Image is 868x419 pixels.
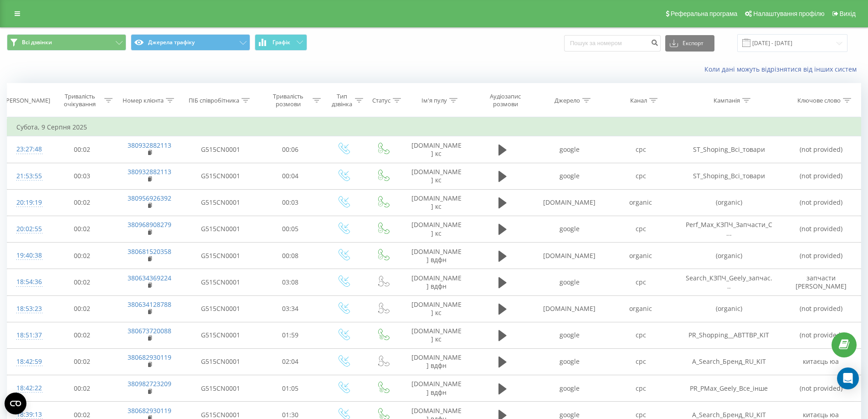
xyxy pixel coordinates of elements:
td: (not provided) [781,375,861,402]
span: Налаштування профілю [753,10,824,17]
td: запчасти [PERSON_NAME] [781,269,861,295]
td: 00:02 [49,322,115,348]
td: ST_Shoping_Всі_товари [676,136,781,163]
td: [DOMAIN_NAME] вдфн [402,348,471,375]
div: 19:40:38 [16,247,40,264]
td: cpc [605,322,676,348]
a: 380682930119 [128,406,171,415]
td: [DOMAIN_NAME] кс [402,189,471,216]
input: Пошук за номером [564,35,661,52]
a: 380681520358 [128,247,171,256]
a: 380673720088 [128,326,171,335]
span: Реферальна програма [671,10,738,17]
td: google [534,163,605,189]
td: organic [605,295,676,322]
div: 23:27:48 [16,140,40,158]
td: Субота, 9 Серпня 2025 [7,118,861,136]
td: (organic) [676,243,781,269]
td: google [534,216,605,242]
td: [DOMAIN_NAME] вдфн [402,375,471,402]
td: 00:03 [257,189,324,216]
td: [DOMAIN_NAME] вдфн [402,243,471,269]
td: (not provided) [781,163,861,189]
span: Search_КЗПЧ_Geely_запчас... [686,274,772,290]
td: 00:02 [49,295,115,322]
td: (organic) [676,189,781,216]
td: PR_Shopping__АВТТВР_KIT [676,322,781,348]
td: 00:06 [257,136,324,163]
td: G515CN0001 [184,348,257,375]
td: 00:08 [257,243,324,269]
span: Perf_Max_КЗПЧ_Запчасти_C... [686,220,772,237]
td: 00:02 [49,375,115,402]
div: Джерело [555,97,580,104]
div: 20:02:55 [16,220,40,238]
span: Графік [272,39,290,46]
div: Тип дзвінка [331,93,353,108]
td: [DOMAIN_NAME] кс [402,322,471,348]
td: organic [605,189,676,216]
td: (organic) [676,295,781,322]
div: Тривалість розмови [266,93,311,108]
div: Кампанія [714,97,740,104]
div: 18:53:23 [16,300,40,318]
td: PR_PMax_Geely_Все_інше [676,375,781,402]
span: Вихід [840,10,856,17]
div: Ім'я пулу [421,97,447,104]
span: Всі дзвінки [22,39,52,46]
td: G515CN0001 [184,163,257,189]
div: Тривалість очікування [57,93,103,108]
td: (not provided) [781,136,861,163]
td: [DOMAIN_NAME] [534,243,605,269]
td: (not provided) [781,189,861,216]
div: 18:42:59 [16,353,40,371]
button: Open CMP widget [5,393,26,414]
a: Коли дані можуть відрізнятися вiд інших систем [704,65,861,73]
div: Канал [630,97,647,104]
td: google [534,375,605,402]
div: 20:19:19 [16,194,40,212]
td: cpc [605,136,676,163]
td: [DOMAIN_NAME] [534,295,605,322]
td: (not provided) [781,322,861,348]
div: Номер клієнта [123,97,164,104]
td: (not provided) [781,243,861,269]
a: 380932882113 [128,141,171,150]
a: 380682930119 [128,353,171,362]
td: cpc [605,348,676,375]
div: ПІБ співробітника [189,97,239,104]
div: Аудіозапис розмови [479,93,532,108]
td: google [534,269,605,295]
td: (not provided) [781,216,861,242]
td: [DOMAIN_NAME] кс [402,216,471,242]
td: A_Search_Бренд_RU_KIT [676,348,781,375]
td: google [534,348,605,375]
td: 03:34 [257,295,324,322]
td: 00:02 [49,216,115,242]
td: [DOMAIN_NAME] [534,189,605,216]
td: 00:02 [49,189,115,216]
td: 00:03 [49,163,115,189]
td: ST_Shoping_Всі_товари [676,163,781,189]
td: G515CN0001 [184,375,257,402]
td: organic [605,243,676,269]
div: Open Intercom Messenger [837,367,859,389]
button: Джерела трафіку [131,34,250,51]
td: G515CN0001 [184,269,257,295]
a: 380634369224 [128,274,171,282]
button: Експорт [665,35,714,52]
td: 01:59 [257,322,324,348]
td: G515CN0001 [184,295,257,322]
div: 18:54:36 [16,273,40,291]
td: 03:08 [257,269,324,295]
a: 380956926392 [128,194,171,202]
td: 00:02 [49,348,115,375]
td: G515CN0001 [184,216,257,242]
td: 00:04 [257,163,324,189]
td: cpc [605,375,676,402]
a: 380982723209 [128,379,171,388]
td: G515CN0001 [184,189,257,216]
td: [DOMAIN_NAME] кс [402,136,471,163]
td: 00:05 [257,216,324,242]
a: 380932882113 [128,167,171,176]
